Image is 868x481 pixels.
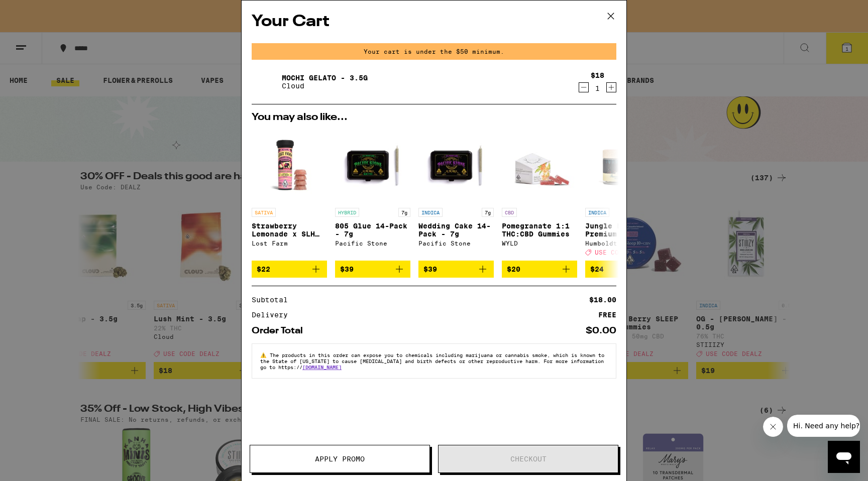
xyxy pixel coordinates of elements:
span: Apply Promo [315,455,365,462]
div: 1 [591,84,604,92]
p: Pomegranate 1:1 THC:CBD Gummies [502,222,577,238]
p: Strawberry Lemonade x SLH Live Resin Gummies [252,222,327,238]
div: $18.00 [589,296,616,303]
img: Humboldt Farms - Jungle Lava Premium - 4g [585,128,661,203]
button: Add to bag [252,261,327,278]
img: WYLD - Pomegranate 1:1 THC:CBD Gummies [502,128,577,203]
p: CBD [502,208,517,217]
p: INDICA [418,208,443,217]
img: Lost Farm - Strawberry Lemonade x SLH Live Resin Gummies [252,128,327,203]
button: Add to bag [335,261,410,278]
p: 7g [482,208,494,217]
button: Apply Promo [250,445,430,473]
p: 7g [398,208,410,217]
a: Open page for Wedding Cake 14-Pack - 7g from Pacific Stone [418,128,494,261]
iframe: Button to launch messaging window [828,441,860,473]
div: Order Total [252,326,310,335]
span: ⚠️ [260,352,270,358]
div: Lost Farm [252,240,327,247]
p: HYBRID [335,208,359,217]
span: $22 [257,265,270,273]
a: Mochi Gelato - 3.5g [282,74,368,82]
a: [DOMAIN_NAME] [302,364,342,370]
button: Increment [606,82,616,92]
h2: Your Cart [252,11,616,33]
p: Cloud [282,82,368,90]
iframe: Close message [763,417,783,437]
a: Open page for 805 Glue 14-Pack - 7g from Pacific Stone [335,128,410,261]
img: Pacific Stone - Wedding Cake 14-Pack - 7g [418,128,494,203]
div: Pacific Stone [418,240,494,247]
div: Delivery [252,311,295,318]
span: Checkout [510,455,547,462]
img: Mochi Gelato - 3.5g [252,68,280,96]
button: Checkout [438,445,618,473]
span: $39 [423,265,437,273]
p: 805 Glue 14-Pack - 7g [335,222,410,238]
a: Open page for Pomegranate 1:1 THC:CBD Gummies from WYLD [502,128,577,261]
span: USE CODE DEALZ [595,249,651,256]
div: Humboldt Farms [585,240,661,247]
div: Subtotal [252,296,295,303]
div: Your cart is under the $50 minimum. [252,43,616,60]
div: WYLD [502,240,577,247]
a: Open page for Strawberry Lemonade x SLH Live Resin Gummies from Lost Farm [252,128,327,261]
div: Pacific Stone [335,240,410,247]
button: Decrement [579,82,589,92]
button: Add to bag [502,261,577,278]
span: The products in this order can expose you to chemicals including marijuana or cannabis smoke, whi... [260,352,604,370]
h2: You may also like... [252,112,616,123]
div: $0.00 [586,326,616,335]
button: Add to bag [418,261,494,278]
div: FREE [598,311,616,318]
p: Jungle Lava Premium - 4g [585,222,661,238]
p: Wedding Cake 14-Pack - 7g [418,222,494,238]
span: $24 [590,265,604,273]
p: INDICA [585,208,609,217]
button: Add to bag [585,261,661,278]
div: $18 [591,71,604,79]
img: Pacific Stone - 805 Glue 14-Pack - 7g [335,128,410,203]
a: Open page for Jungle Lava Premium - 4g from Humboldt Farms [585,128,661,261]
span: $20 [507,265,520,273]
span: $39 [340,265,354,273]
iframe: Message from company [787,415,860,437]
